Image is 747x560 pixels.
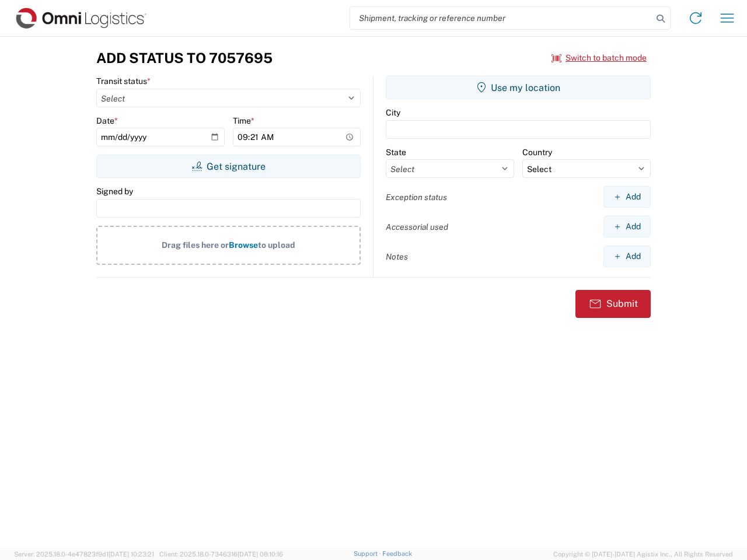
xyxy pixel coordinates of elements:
[522,147,552,157] label: Country
[386,147,406,157] label: State
[551,48,647,68] button: Switch to batch mode
[96,186,133,197] label: Signed by
[553,549,733,559] span: Copyright © [DATE]-[DATE] Agistix Inc., All Rights Reserved
[575,290,651,318] button: Submit
[162,240,229,250] span: Drag files here or
[386,251,408,262] label: Notes
[603,246,651,267] button: Add
[233,116,254,126] label: Time
[238,551,283,558] span: [DATE] 08:10:16
[96,155,361,178] button: Get signature
[96,116,118,126] label: Date
[386,222,448,232] label: Accessorial used
[14,551,154,558] span: Server: 2025.18.0-4e47823f9d1
[603,216,651,237] button: Add
[386,76,651,99] button: Use my location
[382,550,412,557] a: Feedback
[350,7,652,29] input: Shipment, tracking or reference number
[386,192,447,202] label: Exception status
[386,107,400,118] label: City
[603,186,651,208] button: Add
[159,551,283,558] span: Client: 2025.18.0-7346316
[258,240,295,250] span: to upload
[109,551,154,558] span: [DATE] 10:23:21
[229,240,258,250] span: Browse
[96,50,273,66] h3: Add Status to 7057695
[96,76,151,86] label: Transit status
[354,550,383,557] a: Support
